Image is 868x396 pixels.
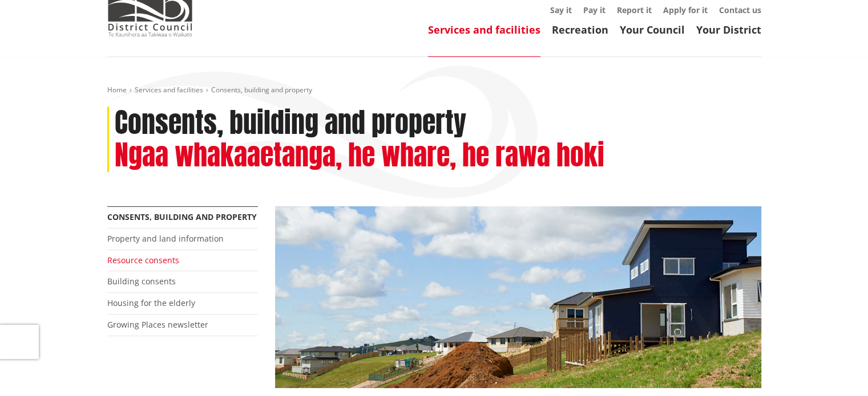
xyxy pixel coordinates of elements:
a: Property and land information [107,233,224,244]
span: Consents, building and property [211,85,312,95]
a: Report it [617,5,652,15]
a: Recreation [552,23,608,36]
a: Services and facilities [428,23,540,36]
a: Say it [550,5,572,15]
a: Home [107,85,127,95]
a: Pay it [583,5,605,15]
h2: Ngaa whakaaetanga, he whare, he rawa hoki [115,139,604,172]
a: Building consents [107,276,176,287]
a: Housing for the elderly [107,297,195,308]
h1: Consents, building and property [115,107,466,140]
a: Your Council [620,23,685,36]
a: Resource consents [107,255,179,266]
a: Contact us [719,5,761,15]
a: Services and facilities [135,85,203,95]
a: Your District [696,23,761,36]
a: Consents, building and property [107,211,257,222]
img: Land-and-property-landscape [275,206,761,389]
a: Apply for it [663,5,708,15]
nav: breadcrumb [107,85,761,95]
iframe: Messenger Launcher [815,348,857,389]
a: Growing Places newsletter [107,319,208,330]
